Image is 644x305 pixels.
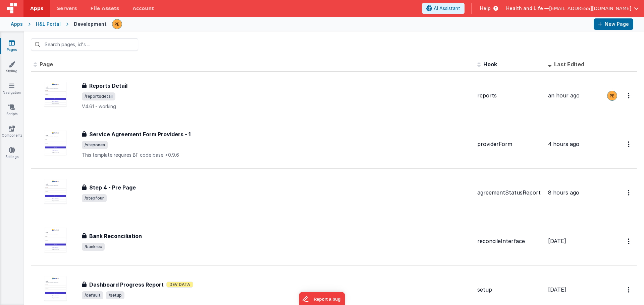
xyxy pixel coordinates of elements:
span: Dev Data [166,282,193,288]
div: Apps [11,21,23,27]
div: H&L Portal [36,21,61,27]
h3: Bank Reconciliation [89,232,142,240]
span: /setup [106,291,124,299]
p: This template requires BF code base >0.9.6 [82,152,472,158]
span: Last Edited [554,61,584,68]
div: providerForm [477,140,543,148]
button: Options [624,283,635,297]
button: Options [624,89,635,102]
img: 9824c9b2ced8ee662419f2f3ea18dbb0 [112,19,122,29]
button: Health and Life — [EMAIL_ADDRESS][DOMAIN_NAME] [506,5,639,12]
span: Page [40,61,53,68]
input: Search pages, id's ... [31,38,138,51]
span: Servers [57,5,77,12]
span: /bankrec [82,243,105,251]
p: V4.61 - working [82,103,472,110]
span: File Assets [91,5,119,12]
h3: Reports Detail [89,82,127,90]
span: /steponea [82,141,108,149]
span: [EMAIL_ADDRESS][DOMAIN_NAME] [549,5,631,12]
span: [DATE] [548,238,566,244]
span: [DATE] [548,286,566,293]
h3: Step 4 - Pre Page [89,183,136,192]
span: 4 hours ago [548,141,579,147]
div: agreementStatusReport [477,189,543,197]
div: reconcileInterface [477,237,543,245]
span: Hook [483,61,497,68]
span: Health and Life — [506,5,549,12]
span: an hour ago [548,92,580,99]
h3: Dashboard Progress Report [89,281,164,289]
h3: Service Agreement Form Providers - 1 [89,130,191,138]
div: reports [477,92,543,99]
span: /default [82,291,103,299]
button: AI Assistant [422,3,465,14]
button: Options [624,234,635,248]
div: setup [477,286,543,294]
span: Help [480,5,491,12]
button: New Page [594,18,633,30]
span: 8 hours ago [548,189,579,196]
button: Options [624,137,635,151]
img: 9824c9b2ced8ee662419f2f3ea18dbb0 [607,91,617,100]
span: /reportsdetail [82,92,115,100]
span: /stepfour [82,194,107,202]
span: Apps [30,5,43,12]
button: Options [624,186,635,200]
span: AI Assistant [434,5,460,12]
div: Development [74,21,107,27]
